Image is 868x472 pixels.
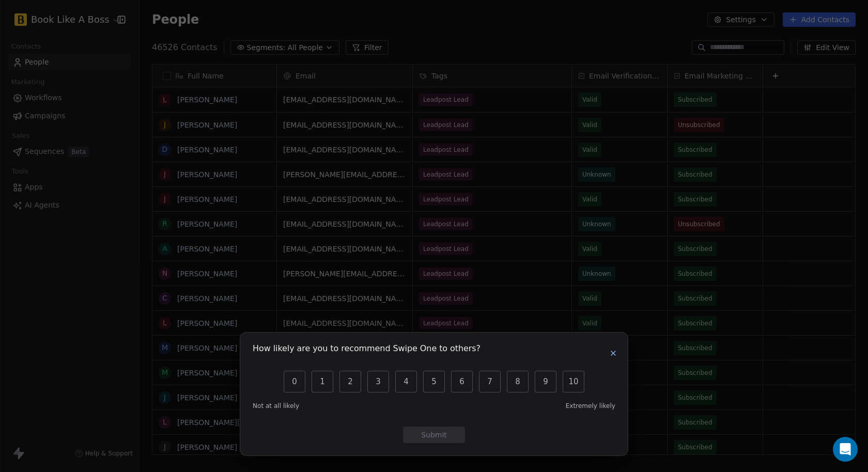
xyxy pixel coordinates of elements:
button: 5 [423,371,445,392]
button: 10 [563,371,584,392]
button: 2 [339,371,361,392]
button: 7 [479,371,501,392]
button: 1 [312,371,333,392]
button: 6 [451,371,473,392]
button: 4 [395,371,417,392]
span: Not at all likely [253,402,299,410]
span: Extremely likely [566,402,615,410]
button: 9 [535,371,556,392]
button: 0 [284,371,305,392]
button: Submit [403,427,465,443]
button: 3 [367,371,389,392]
button: 8 [507,371,529,392]
h1: How likely are you to recommend Swipe One to others? [253,345,481,355]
